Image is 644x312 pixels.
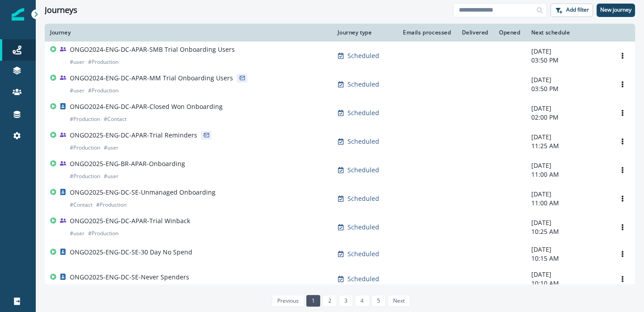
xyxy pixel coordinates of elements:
[306,295,320,307] a: Page 1 is your current page
[600,7,631,13] p: New journey
[347,166,379,175] p: Scheduled
[347,275,379,283] p: Scheduled
[531,245,605,254] p: [DATE]
[339,295,353,307] a: Page 3
[104,115,127,124] p: # Contact
[531,161,605,170] p: [DATE]
[402,29,451,36] div: Emails processed
[70,143,100,152] p: # Production
[45,42,635,70] a: ONGO2024-ENG-DC-APAR-SMB Trial Onboarding Users#user#ProductionScheduled-[DATE]03:50 PMOptions
[615,49,630,62] button: Options
[70,131,197,140] p: ONGO2025-ENG-DC-APAR-Trial Reminders
[615,220,630,234] button: Options
[499,29,521,36] div: Opened
[50,29,327,36] div: Journey
[104,143,119,152] p: # user
[531,56,605,65] p: 03:50 PM
[70,229,85,238] p: # user
[12,8,24,21] img: Inflection
[531,113,605,122] p: 02:00 PM
[615,106,630,120] button: Options
[322,295,336,307] a: Page 2
[45,184,635,213] a: ONGO2025-ENG-DC-SE-Unmanaged Onboarding#Contact#ProductionScheduled-[DATE]11:00 AMOptions
[347,51,379,60] p: Scheduled
[347,108,379,117] p: Scheduled
[372,295,386,307] a: Page 5
[70,74,233,83] p: ONGO2024-ENG-DC-APAR-MM Trial Onboarding Users
[270,295,411,307] ul: Pagination
[347,137,379,146] p: Scheduled
[615,247,630,261] button: Options
[70,188,216,197] p: ONGO2025-ENG-DC-SE-Unmanaged Onboarding
[70,115,100,124] p: # Production
[45,241,635,266] a: ONGO2025-ENG-DC-SE-30 Day No SpendScheduled-[DATE]10:15 AMOptions
[531,170,605,179] p: 11:00 AM
[462,29,488,36] div: Delivered
[88,58,119,67] p: # Production
[88,86,119,95] p: # Production
[615,135,630,148] button: Options
[531,29,605,36] div: Next schedule
[70,200,93,209] p: # Contact
[531,47,605,56] p: [DATE]
[338,29,390,36] div: Journey type
[615,192,630,205] button: Options
[597,4,635,17] button: New journey
[70,86,85,95] p: # user
[531,133,605,141] p: [DATE]
[88,229,119,238] p: # Production
[45,156,635,184] a: ONGO2025-ENG-BR-APAR-Onboarding#Production#userScheduled-[DATE]11:00 AMOptions
[531,270,605,279] p: [DATE]
[615,272,630,286] button: Options
[70,102,223,111] p: ONGO2024-ENG-DC-APAR-Closed Won Onboarding
[96,200,127,209] p: # Production
[70,273,189,282] p: ONGO2025-ENG-DC-SE-Never Spenders
[531,279,605,288] p: 10:10 AM
[70,159,185,168] p: ONGO2025-ENG-BR-APAR-Onboarding
[70,248,192,257] p: ONGO2025-ENG-DC-SE-30 Day No Spend
[104,172,119,181] p: # user
[566,7,589,13] p: Add filter
[347,223,379,232] p: Scheduled
[45,266,635,291] a: ONGO2025-ENG-DC-SE-Never SpendersScheduled-[DATE]10:10 AMOptions
[70,172,100,181] p: # Production
[347,250,379,258] p: Scheduled
[615,78,630,91] button: Options
[347,80,379,89] p: Scheduled
[45,99,635,127] a: ONGO2024-ENG-DC-APAR-Closed Won Onboarding#Production#ContactScheduled-[DATE]02:00 PMOptions
[45,127,635,156] a: ONGO2025-ENG-DC-APAR-Trial Reminders#Production#userScheduled-[DATE]11:25 AMOptions
[531,190,605,199] p: [DATE]
[531,254,605,263] p: 10:15 AM
[531,84,605,93] p: 03:50 PM
[70,216,190,225] p: ONGO2025-ENG-DC-APAR-Trial Winback
[531,199,605,208] p: 11:00 AM
[45,213,635,241] a: ONGO2025-ENG-DC-APAR-Trial Winback#user#ProductionScheduled-[DATE]10:25 AMOptions
[531,104,605,113] p: [DATE]
[551,4,593,17] button: Add filter
[355,295,369,307] a: Page 4
[70,58,85,67] p: # user
[615,163,630,177] button: Options
[531,227,605,236] p: 10:25 AM
[531,75,605,84] p: [DATE]
[531,141,605,150] p: 11:25 AM
[45,70,635,99] a: ONGO2024-ENG-DC-APAR-MM Trial Onboarding Users#user#ProductionScheduled-[DATE]03:50 PMOptions
[388,295,410,307] a: Next page
[347,194,379,203] p: Scheduled
[45,5,77,15] h1: Journeys
[70,45,235,54] p: ONGO2024-ENG-DC-APAR-SMB Trial Onboarding Users
[531,218,605,227] p: [DATE]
